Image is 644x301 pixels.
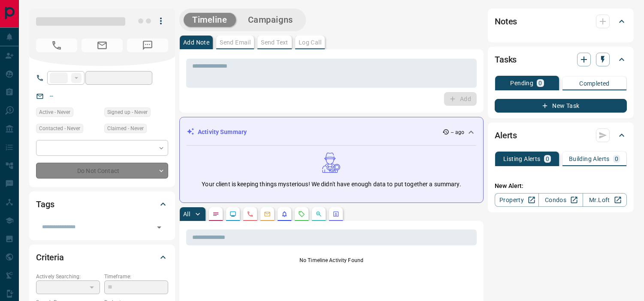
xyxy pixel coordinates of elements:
[36,39,77,52] span: No Number
[107,108,148,116] span: Signed up - Never
[107,124,144,133] span: Claimed - Never
[36,250,64,264] h2: Criteria
[281,211,288,218] svg: Listing Alerts
[153,221,165,233] button: Open
[36,194,168,215] div: Tags
[495,53,517,66] h2: Tasks
[187,124,476,140] div: Activity Summary-- ago
[39,108,70,116] span: Active - Never
[503,156,541,162] p: Listing Alerts
[333,211,339,218] svg: Agent Actions
[538,193,583,207] a: Condos
[198,128,247,137] p: Activity Summary
[495,182,627,191] p: New Alert:
[579,80,610,86] p: Completed
[495,11,627,32] div: Notes
[183,39,209,45] p: Add Note
[50,92,53,99] a: --
[36,273,100,280] p: Actively Searching:
[315,211,322,218] svg: Opportunities
[615,156,618,162] p: 0
[510,80,533,86] p: Pending
[202,180,461,189] p: Your client is keeping things mysterious! We didn't have enough data to put together a summary.
[36,197,54,211] h2: Tags
[212,211,219,218] svg: Notes
[82,39,123,52] span: No Email
[495,128,517,142] h2: Alerts
[127,39,168,52] span: No Number
[230,211,236,218] svg: Lead Browsing Activity
[264,211,271,218] svg: Emails
[104,273,168,280] p: Timeframe:
[298,211,305,218] svg: Requests
[495,49,627,70] div: Tasks
[451,128,464,136] p: -- ago
[239,13,302,27] button: Campaigns
[569,156,610,162] p: Building Alerts
[495,15,517,28] h2: Notes
[546,156,549,162] p: 0
[184,13,236,27] button: Timeline
[583,193,627,207] a: Mr.Loft
[495,193,539,207] a: Property
[39,124,80,133] span: Contacted - Never
[183,211,190,217] p: All
[538,80,542,86] p: 0
[186,256,477,264] p: No Timeline Activity Found
[36,163,168,179] div: Do Not Contact
[495,125,627,146] div: Alerts
[36,247,168,268] div: Criteria
[495,99,627,113] button: New Task
[247,211,254,218] svg: Calls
